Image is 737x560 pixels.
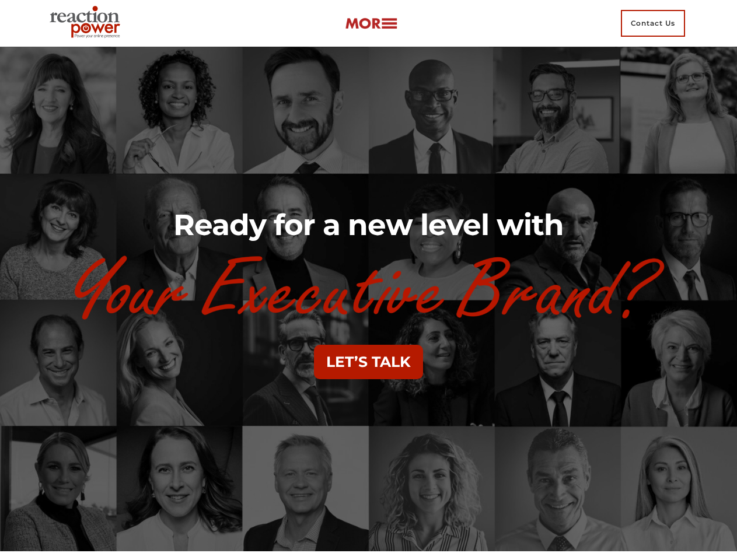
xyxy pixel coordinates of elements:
[45,207,693,244] h2: Ready for a new level with
[345,17,397,30] img: more-btn.png
[314,345,423,380] button: LET’S TALK
[621,10,685,37] span: Contact Us
[45,2,130,44] img: Executive Branding | Personal Branding Agency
